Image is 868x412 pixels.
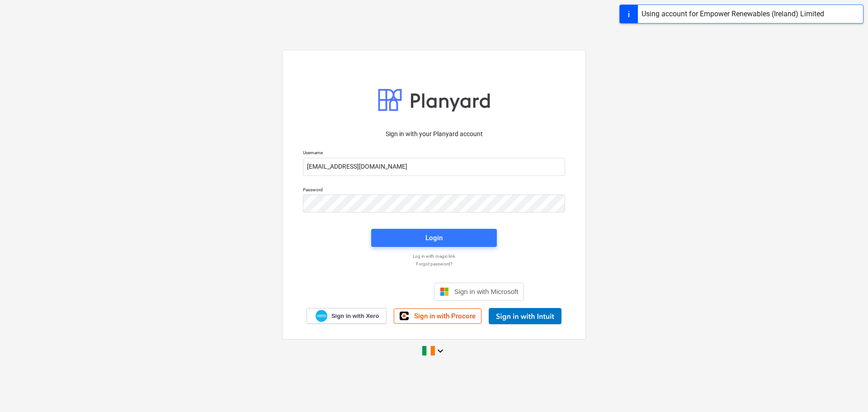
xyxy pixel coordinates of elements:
[394,308,481,324] a: Sign in with Procore
[298,261,570,267] a: Forgot password?
[425,232,443,244] div: Login
[303,187,565,194] p: Password
[414,312,476,320] span: Sign in with Procore
[303,158,565,176] input: Username
[307,308,387,324] a: Sign in with Xero
[298,253,570,259] a: Log in with magic link
[435,346,446,356] i: keyboard_arrow_down
[642,9,824,19] div: Using account for Empower Renewables (Ireland) Limited
[454,288,519,295] span: Sign in with Microsoft
[316,310,327,322] img: Xero logo
[340,282,431,302] iframe: Sign in with Google Button
[440,287,449,296] img: Microsoft logo
[303,129,565,139] p: Sign in with your Planyard account
[331,312,379,320] span: Sign in with Xero
[303,150,565,157] p: Username
[371,229,497,247] button: Login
